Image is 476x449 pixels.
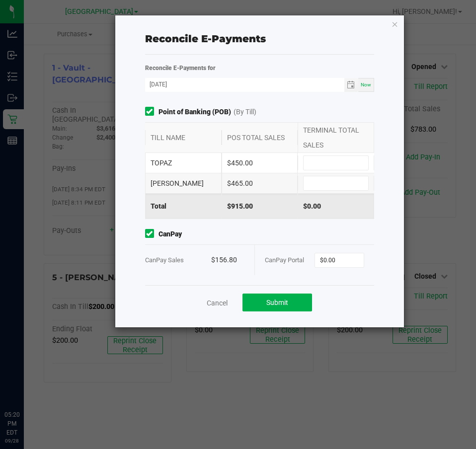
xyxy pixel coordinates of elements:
div: $0.00 [298,194,374,219]
span: Now [361,82,371,87]
button: Submit [242,294,312,311]
div: TILL NAME [145,130,222,145]
strong: Reconcile E-Payments for [145,65,216,72]
form-toggle: Include in reconciliation [145,229,159,239]
span: (By Till) [234,107,256,117]
div: $915.00 [222,194,298,219]
span: CanPay Portal [265,256,304,264]
input: Date [145,78,344,90]
div: Total [145,194,222,219]
div: $450.00 [222,153,298,173]
div: Reconcile E-Payments [145,31,375,46]
a: Cancel [207,298,228,308]
strong: Point of Banking (POB) [159,107,231,117]
div: TOPAZ [145,153,222,173]
span: CanPay Sales [145,256,184,264]
div: TERMINAL TOTAL SALES [298,123,374,152]
form-toggle: Include in reconciliation [145,107,159,117]
div: $156.80 [211,245,244,275]
span: Toggle calendar [344,78,359,92]
strong: CanPay [159,229,182,239]
div: $465.00 [222,173,298,193]
span: Submit [266,299,288,306]
div: POS TOTAL SALES [222,130,298,145]
iframe: Resource center [10,370,40,399]
div: [PERSON_NAME] [145,173,222,193]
